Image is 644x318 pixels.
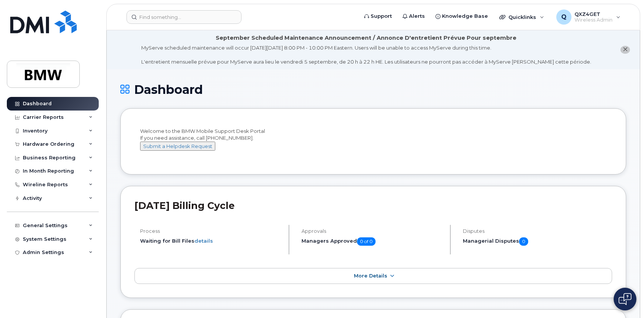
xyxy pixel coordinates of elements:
li: Waiting for Bill Files [140,237,282,245]
div: September Scheduled Maintenance Announcement / Annonce D'entretient Prévue Pour septembre [216,34,516,42]
button: Submit a Helpdesk Request [140,142,215,151]
button: close notification [620,46,630,54]
span: 0 of 0 [357,237,376,246]
div: MyServe scheduled maintenance will occur [DATE][DATE] 8:00 PM - 10:00 PM Eastern. Users will be u... [141,44,591,65]
h4: Approvals [301,228,444,234]
div: Welcome to the BMW Mobile Support Desk Portal If you need assistance, call [PHONE_NUMBER]. [140,128,606,158]
a: details [194,238,213,244]
h5: Managerial Disputes [463,237,612,246]
img: Open chat [619,293,631,305]
h2: [DATE] Billing Cycle [134,200,612,211]
h4: Disputes [463,228,612,234]
a: Submit a Helpdesk Request [140,143,215,149]
h1: Dashboard [120,83,626,96]
h4: Process [140,228,282,234]
span: 0 [519,237,528,246]
h5: Managers Approved [301,237,444,246]
span: More Details [354,273,387,279]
